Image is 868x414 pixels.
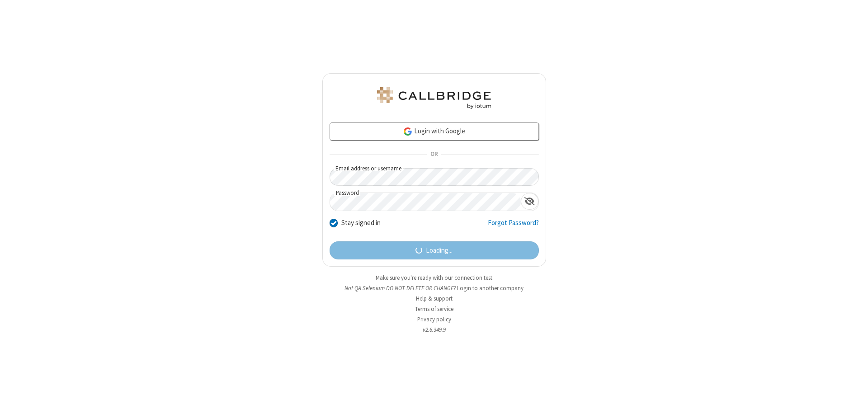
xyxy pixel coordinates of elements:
div: Show password [521,193,538,210]
input: Email address or username [330,168,539,186]
a: Forgot Password? [488,218,539,235]
button: Login to another company [457,284,524,292]
input: Password [330,193,521,211]
a: Login with Google [330,122,539,141]
img: google-icon.png [403,127,413,136]
button: Loading... [330,241,539,259]
span: OR [427,148,441,161]
img: QA Selenium DO NOT DELETE OR CHANGE [375,87,493,109]
a: Help & support [416,295,453,302]
span: Loading... [426,245,453,256]
a: Privacy policy [417,315,451,323]
label: Stay signed in [341,218,381,228]
li: Not QA Selenium DO NOT DELETE OR CHANGE? [322,284,546,292]
li: v2.6.349.9 [322,325,546,334]
a: Terms of service [415,305,453,313]
a: Make sure you're ready with our connection test [376,274,492,282]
